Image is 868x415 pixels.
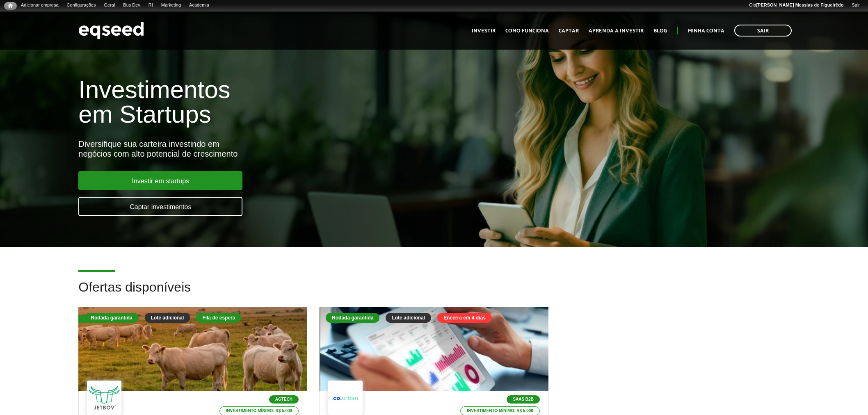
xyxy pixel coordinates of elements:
[100,2,119,9] a: Geral
[386,313,431,323] div: Lote adicional
[85,313,138,323] div: Rodada garantida
[756,2,843,7] strong: [PERSON_NAME] Messias de Figueirêdo
[745,2,847,9] a: Olá[PERSON_NAME] Messias de Figueirêdo
[8,3,13,9] span: Início
[688,28,724,34] a: Minha conta
[734,25,792,36] a: Sair
[505,28,549,34] a: Como funciona
[78,20,144,41] img: EqSeed
[157,2,185,9] a: Marketing
[78,78,500,127] h1: Investimentos em Startups
[144,2,157,9] a: RI
[78,171,242,190] a: Investir em startups
[145,313,190,323] div: Lote adicional
[196,313,241,323] div: Fila de espera
[437,313,492,323] div: Encerra em 4 dias
[78,280,789,307] h2: Ofertas disponíveis
[78,315,124,323] div: Fila de espera
[589,28,644,34] a: Aprenda a investir
[119,2,144,9] a: Bus Dev
[185,2,213,9] a: Academia
[847,2,864,9] a: Sair
[63,2,100,9] a: Configurações
[78,197,242,216] a: Captar investimentos
[269,395,299,404] p: Agtech
[17,2,63,9] a: Adicionar empresa
[507,395,540,404] p: SaaS B2B
[559,28,579,34] a: Captar
[326,313,379,323] div: Rodada garantida
[472,28,496,34] a: Investir
[78,139,500,159] div: Diversifique sua carteira investindo em negócios com alto potencial de crescimento
[653,28,667,34] a: Blog
[4,2,17,10] a: Início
